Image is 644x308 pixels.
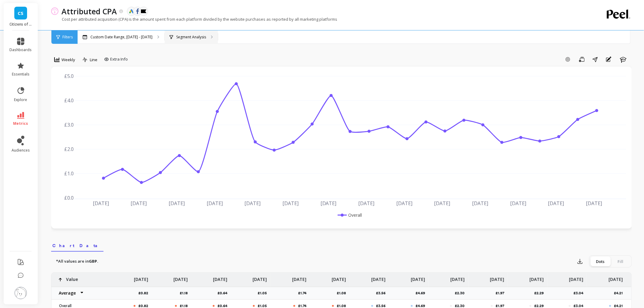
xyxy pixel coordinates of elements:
[496,291,508,296] p: £1.97
[110,56,128,62] span: Extra Info
[12,72,30,77] span: essentials
[534,291,548,296] p: £2.29
[51,16,337,22] p: Cost per attributed acquisition (CPA) is the amount spent from each platform divided by the websi...
[89,258,98,264] strong: GBP.
[530,273,544,282] p: [DATE]
[411,273,425,282] p: [DATE]
[292,273,306,282] p: [DATE]
[12,148,30,153] span: audiences
[90,35,152,40] p: Custom Date Range, [DATE] - [DATE]
[180,291,191,296] p: £1.18
[129,9,134,14] img: api.google.svg
[18,10,24,17] span: CS
[609,273,623,282] p: [DATE]
[176,35,206,40] p: Segment Analysis
[15,287,27,299] img: profile picture
[611,257,631,266] div: Fill
[14,97,27,102] span: explore
[135,9,140,14] img: api.fb.svg
[490,273,504,282] p: [DATE]
[371,273,386,282] p: [DATE]
[51,238,632,252] nav: Tabs
[258,291,271,296] p: £1.05
[455,291,468,296] p: £2.30
[298,291,310,296] p: £1.74
[13,121,28,126] span: metrics
[218,291,231,296] p: £0.64
[62,35,73,40] span: Filters
[10,22,32,27] p: Citizens of Soil
[10,47,32,52] span: dashboards
[569,273,583,282] p: [DATE]
[450,273,465,282] p: [DATE]
[332,273,346,282] p: [DATE]
[416,291,429,296] p: £4.69
[61,57,75,63] span: Weekly
[376,291,389,296] p: £3.56
[56,258,98,264] p: *All values are in
[134,273,148,282] p: [DATE]
[337,291,350,296] p: £1.08
[66,273,78,282] p: Value
[590,257,611,266] div: Dots
[614,291,627,296] p: £4.21
[253,273,267,282] p: [DATE]
[51,7,58,15] img: header icon
[173,273,188,282] p: [DATE]
[213,273,227,282] p: [DATE]
[61,6,117,16] p: Attributed CPA
[574,291,587,296] p: £3.04
[52,243,102,249] span: Chart Data
[138,291,152,296] p: £0.82
[141,9,146,13] img: api.klaviyo.svg
[90,57,97,63] span: Line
